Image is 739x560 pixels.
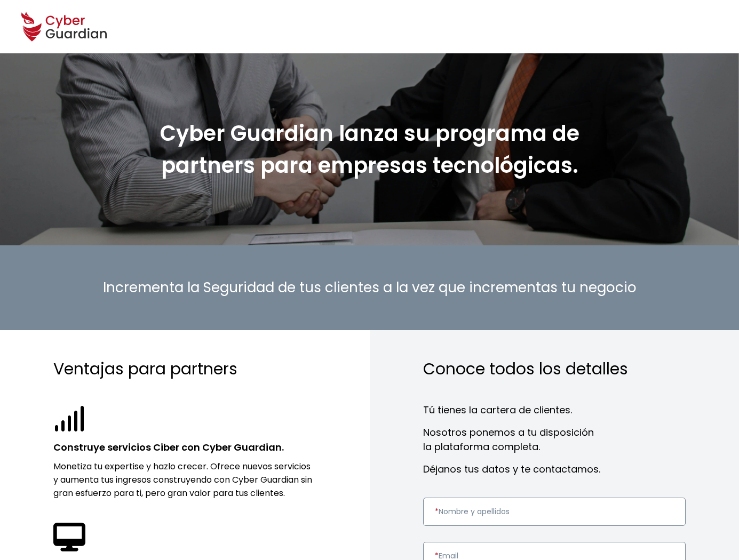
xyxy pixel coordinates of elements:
strong: Cyber Guardian lanza su programa de partners para empresas tecnológicas. [160,118,579,180]
h3: Conoce todos los detalles [423,357,686,381]
strong: Construye servicios Ciber con Cyber Guardian. [53,441,284,454]
h4: Tú tienes la cartera de clientes. [423,403,686,417]
h3: Ventajas para partners [53,357,316,381]
h4: Déjanos tus datos y te contactamos. [423,462,686,476]
h4: Nosotros ponemos a tu disposición la plataforma completa. [423,425,686,454]
h2: Incrementa la Seguridad de tus clientes a la vez que incrementas tu negocio [50,245,690,330]
p: Monetiza tu expertise y hazlo crecer. Ofrece nuevos servicios y aumenta tus ingresos construyendo... [53,460,316,500]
